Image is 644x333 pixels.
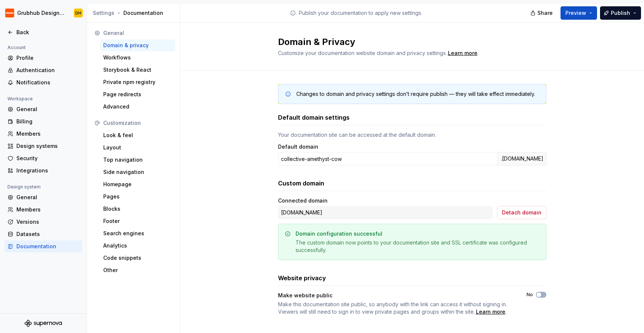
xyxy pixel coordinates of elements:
div: Grubhub Design System [17,9,65,17]
button: Publish [600,6,641,20]
div: Make website public [278,292,513,299]
a: Members [4,128,82,140]
a: Footer [100,215,175,227]
div: The custom domain now points to your documentation site and SSL certificate was configured succes... [296,239,540,254]
a: Learn more [476,308,505,316]
button: Settings [93,9,114,17]
h2: Domain & Privacy [278,36,537,48]
div: Design system [4,182,44,191]
a: Analytics [100,240,175,252]
div: Storybook & React [103,66,172,74]
div: General [103,29,172,37]
svg: Supernova Logo [25,320,62,327]
a: Private npm registry [100,76,175,88]
span: Publish [611,9,630,17]
a: Design systems [4,140,82,152]
div: Integrations [16,167,79,174]
button: Preview [561,6,597,20]
a: Side navigation [100,166,175,178]
div: Blocks [103,205,172,213]
a: Members [4,204,82,216]
a: Learn more [448,49,477,57]
div: Private npm registry [103,78,172,86]
div: Security [16,155,79,162]
div: Look & feel [103,132,172,139]
div: Members [16,206,79,213]
h3: Website privacy [278,274,326,282]
a: Code snippets [100,252,175,264]
a: General [4,103,82,115]
div: [DOMAIN_NAME] [278,206,493,219]
span: Make this documentation site public, so anybody with the link can access it without signing in. V... [278,301,507,315]
div: Advanced [103,103,172,110]
a: Blocks [100,203,175,215]
div: Documentation [93,9,177,17]
div: Authentication [16,67,79,74]
a: Storybook & React [100,64,175,76]
div: Top navigation [103,156,172,164]
a: Domain & privacy [100,39,175,51]
div: Account [4,43,29,52]
a: Search engines [100,227,175,239]
button: Detach domain [497,206,546,219]
a: Homepage [100,178,175,190]
a: Datasets [4,228,82,240]
span: Preview [565,9,586,17]
div: Code snippets [103,254,172,262]
div: Homepage [103,181,172,188]
a: Back [4,26,82,38]
a: Billing [4,116,82,127]
label: No [527,292,533,298]
div: Design systems [16,142,79,150]
button: Share [527,6,558,20]
div: Domain configuration successful [296,230,382,237]
div: General [16,194,79,201]
div: Billing [16,118,79,125]
div: Layout [103,144,172,151]
div: Versions [16,218,79,226]
p: Publish your documentation to apply new settings. [299,9,422,17]
div: Other [103,266,172,274]
a: Profile [4,52,82,64]
span: Customize your documentation website domain and privacy settings. [278,50,447,56]
a: Look & feel [100,129,175,141]
div: Page redirects [103,91,172,98]
div: Datasets [16,230,79,238]
button: Grubhub Design SystemDH [1,5,85,21]
div: Members [16,130,79,138]
div: Documentation [16,243,79,250]
div: Footer [103,217,172,225]
div: .[DOMAIN_NAME] [498,152,546,165]
a: Integrations [4,165,82,177]
a: Pages [100,191,175,203]
a: Advanced [100,101,175,113]
a: Page redirects [100,88,175,100]
span: . [278,301,513,316]
span: Detach domain [502,209,542,216]
div: Connected domain [278,197,493,204]
div: Workflows [103,54,172,61]
div: Domain & privacy [103,42,172,49]
div: General [16,106,79,113]
div: Changes to domain and privacy settings don’t require publish — they will take effect immediately. [296,90,535,98]
div: Workspace [4,94,36,103]
a: Security [4,152,82,164]
div: Notifications [16,79,79,86]
div: Customization [103,119,172,127]
span: . [447,51,479,56]
a: Other [100,264,175,276]
h3: Custom domain [278,179,324,188]
a: General [4,191,82,203]
div: Search engines [103,230,172,237]
a: Workflows [100,52,175,64]
a: Documentation [4,240,82,252]
div: Analytics [103,242,172,249]
a: Authentication [4,64,82,76]
div: DH [75,10,81,16]
a: Layout [100,142,175,153]
a: Top navigation [100,154,175,166]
